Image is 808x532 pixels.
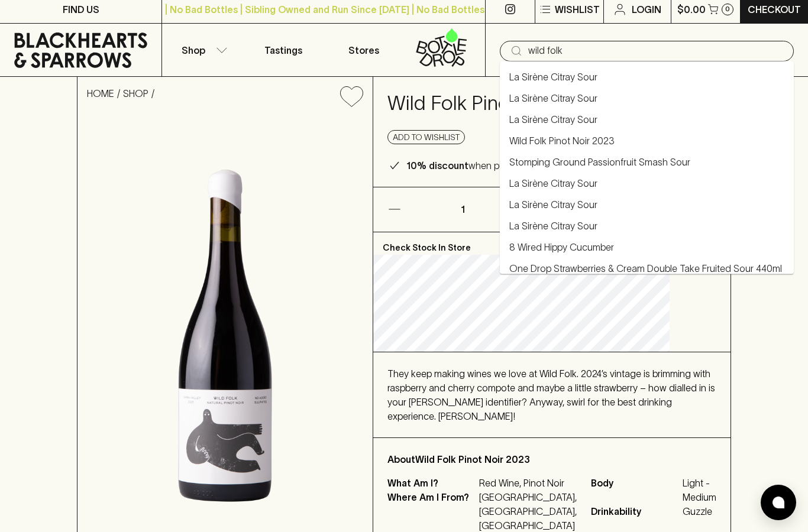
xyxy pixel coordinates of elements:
[335,82,368,112] button: Add to wishlist
[448,187,477,232] p: 1
[479,476,577,490] p: Red Wine, Pinot Noir
[591,504,680,518] span: Drinkability
[509,240,614,254] a: 8 Wired Hippy Cucumber
[528,41,784,60] input: Try "Pinot noir"
[725,6,730,12] p: 0
[348,43,379,57] p: Stores
[509,219,597,233] a: La Sirène Citray Sour
[509,134,615,148] a: Wild Folk Pinot Noir 2023
[387,130,465,144] button: Add to wishlist
[632,2,661,17] p: Login
[406,160,468,171] b: 10% discount
[509,91,597,105] a: La Sirène Citray Sour
[773,497,784,508] img: bubble-icon
[509,70,597,84] a: La Sirène Citray Sour
[123,88,148,99] a: SHOP
[509,155,690,169] a: Stomping Ground Passionfruit Smash Sour
[387,91,634,116] h4: Wild Folk Pinot Noir 2023
[387,368,715,421] span: They keep making wines we love at Wild Folk. 2024’s vintage is brimming with raspberry and cherry...
[264,43,302,57] p: Tastings
[683,504,716,518] span: Guzzle
[555,2,600,17] p: Wishlist
[63,2,99,17] p: FIND US
[373,232,731,255] p: Check Stock In Store
[509,197,597,212] a: La Sirène Citray Sour
[509,261,782,275] a: One Drop Strawberries & Cream Double Take Fruited Sour 440ml
[243,24,324,76] a: Tastings
[683,476,716,504] span: Light - Medium
[182,43,205,57] p: Shop
[87,88,114,99] a: HOME
[387,452,716,466] p: About Wild Folk Pinot Noir 2023
[387,476,476,490] p: What Am I?
[509,176,597,190] a: La Sirène Citray Sour
[748,2,801,17] p: Checkout
[591,476,680,504] span: Body
[406,158,616,173] p: when purchasing 6 or more bottles
[324,24,404,76] a: Stores
[677,2,706,17] p: $0.00
[162,24,243,76] button: Shop
[509,112,597,126] a: La Sirène Citray Sour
